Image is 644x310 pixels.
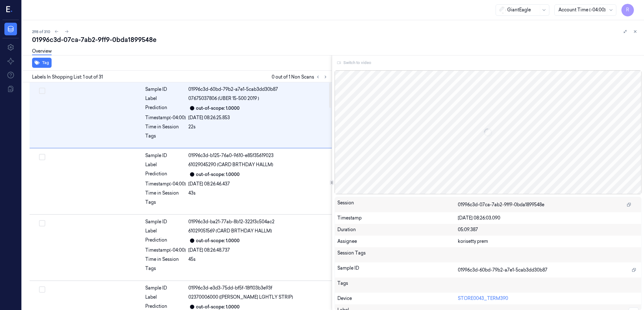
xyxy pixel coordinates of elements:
span: 02370006000 ([PERSON_NAME] LGHTLY STRIP) [188,294,293,301]
span: Labels In Shopping List: 1 out of 31 [32,74,103,80]
div: 45s [188,256,328,263]
div: Sample ID [337,265,458,275]
div: Timestamp (-04:00) [145,247,186,254]
span: 61029051569 (CARD BRTHDAY HALLM) [188,228,272,234]
div: Time in Session [145,190,186,196]
span: 298 of 310 [32,29,50,34]
div: 01996c3d-07ca-7ab2-9ff9-0bda1899548e [32,35,639,44]
div: Session [337,200,458,210]
div: Duration [337,226,458,233]
div: Tags [145,133,186,143]
div: Prediction [145,171,186,178]
div: Time in Session [145,124,186,130]
div: 01996c3d-60bd-79b2-a7e1-5cab3dd30b87 [188,86,328,93]
div: 01996c3d-e3d3-75dd-bf5f-18f103b3e93f [188,285,328,291]
div: [DATE] 08:26:03.090 [458,215,639,221]
div: korisetty prem [458,238,639,245]
div: Session Tags [337,250,458,260]
div: Sample ID [145,219,186,225]
button: Select row [39,88,45,94]
span: 07675037806 (UBER 15-500 2019 ) [188,95,259,102]
div: 01996c3d-ba21-77ab-8b12-322f3c504ac2 [188,219,328,225]
div: Sample ID [145,152,186,159]
button: R [621,4,634,16]
button: Select row [39,286,45,293]
div: out-of-scope: 1.0000 [196,237,240,244]
div: [DATE] 08:26:46.437 [188,181,328,187]
div: Assignee [337,238,458,245]
div: Tags [145,265,186,275]
div: Label [145,294,186,301]
div: Device [337,295,458,302]
div: Label [145,228,186,234]
div: Timestamp [337,215,458,221]
div: Label [145,95,186,102]
div: Tags [145,199,186,209]
div: 22s [188,124,328,130]
a: Overview [32,48,52,55]
div: [DATE] 08:26:25.853 [188,114,328,121]
div: Prediction [145,237,186,244]
span: 61029045290 (CARD BRTHDAY HALLM) [188,161,273,168]
button: Select row [39,154,45,160]
div: Sample ID [145,285,186,291]
div: Sample ID [145,86,186,93]
span: 01996c3d-07ca-7ab2-9ff9-0bda1899548e [458,202,544,208]
div: Time in Session [145,256,186,263]
button: Tag [32,58,52,68]
div: out-of-scope: 1.0000 [196,105,240,112]
div: 01996c3d-b125-76a0-9610-e85f35619023 [188,152,328,159]
div: STORE0043_TERM390 [458,295,639,302]
button: Select row [39,220,45,226]
div: Tags [337,280,458,290]
div: [DATE] 08:26:48.737 [188,247,328,254]
div: Timestamp (-04:00) [145,181,186,187]
div: 05:09.387 [458,226,639,233]
div: Timestamp (-04:00) [145,114,186,121]
span: 0 out of 1 Non Scans [272,73,329,81]
div: 43s [188,190,328,196]
div: Prediction [145,104,186,112]
span: 01996c3d-60bd-79b2-a7e1-5cab3dd30b87 [458,267,547,273]
div: Label [145,161,186,168]
div: out-of-scope: 1.0000 [196,171,240,178]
